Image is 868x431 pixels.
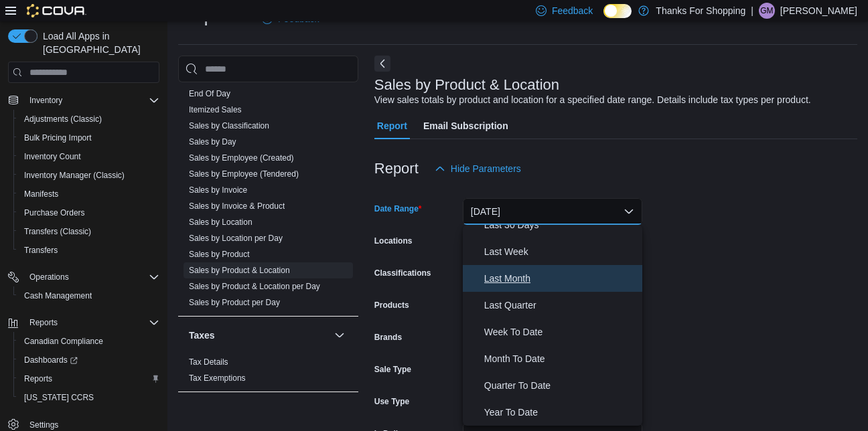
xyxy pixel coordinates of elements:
[760,3,773,19] span: GM
[189,201,285,211] span: Sales by Invoice & Product
[24,170,125,181] span: Inventory Manager (Classic)
[189,357,228,367] a: Tax Details
[189,298,280,307] a: Sales by Product per Day
[13,332,165,351] button: Canadian Compliance
[24,92,159,108] span: Inventory
[13,166,165,185] button: Inventory Manager (Classic)
[19,371,58,387] a: Reports
[19,149,86,165] a: Inventory Count
[24,355,78,365] span: Dashboards
[374,93,811,107] div: View sales totals by product and location for a specified date range. Details include tax types p...
[374,268,431,278] label: Classifications
[189,137,236,147] span: Sales by Day
[13,351,165,369] a: Dashboards
[374,300,409,311] label: Products
[189,249,250,260] span: Sales by Product
[19,288,97,304] a: Cash Management
[19,224,96,240] a: Transfers (Classic)
[374,56,390,72] button: Next
[189,104,242,115] span: Itemized Sales
[552,4,593,17] span: Feedback
[24,92,68,108] button: Inventory
[189,201,285,211] a: Sales by Invoice & Product
[377,112,407,139] span: Report
[24,114,102,124] span: Adjustments (Classic)
[189,137,236,147] a: Sales by Day
[24,336,103,347] span: Canadian Compliance
[24,290,92,301] span: Cash Management
[19,111,159,127] span: Adjustments (Classic)
[19,149,159,165] span: Inventory Count
[29,420,58,430] span: Settings
[3,268,165,286] button: Operations
[189,185,247,195] a: Sales by Invoice
[189,217,252,228] span: Sales by Location
[189,218,252,227] a: Sales by Location
[24,269,74,285] button: Operations
[178,354,358,392] div: Taxes
[484,404,637,420] span: Year To Date
[13,147,165,166] button: Inventory Count
[19,352,83,368] a: Dashboards
[19,288,159,304] span: Cash Management
[19,242,63,258] a: Transfers
[19,205,90,221] a: Purchase Orders
[484,297,637,313] span: Last Quarter
[189,89,230,98] a: End Of Day
[19,111,107,127] a: Adjustments (Classic)
[189,234,283,243] a: Sales by Location per Day
[484,244,637,260] span: Last Week
[463,225,642,426] div: Select listbox
[19,186,64,202] a: Manifests
[19,130,97,146] a: Bulk Pricing Import
[189,153,294,163] a: Sales by Employee (Created)
[759,3,775,19] div: Gaelan Malloy
[603,4,632,18] input: Dark Mode
[189,233,283,244] span: Sales by Location per Day
[189,120,269,131] span: Sales by Classification
[484,351,637,367] span: Month To Date
[19,390,159,406] span: Washington CCRS
[484,324,637,340] span: Week To Date
[463,198,642,225] button: [DATE]
[189,266,290,275] a: Sales by Product & Location
[13,185,165,203] button: Manifests
[24,373,52,384] span: Reports
[603,18,604,19] span: Dark Mode
[19,167,130,183] a: Inventory Manager (Classic)
[38,29,159,56] span: Load All Apps in [GEOGRAPHIC_DATA]
[29,317,58,328] span: Reports
[24,269,159,285] span: Operations
[189,121,269,131] a: Sales by Classification
[19,186,159,202] span: Manifests
[19,205,159,221] span: Purchase Orders
[24,315,63,331] button: Reports
[19,242,159,258] span: Transfers
[24,151,81,162] span: Inventory Count
[178,86,358,316] div: Sales
[13,286,165,305] button: Cash Management
[751,3,753,19] p: |
[189,373,246,383] a: Tax Exemptions
[189,153,294,163] span: Sales by Employee (Created)
[189,88,230,99] span: End Of Day
[189,329,329,342] button: Taxes
[189,373,246,383] span: Tax Exemptions
[3,91,165,110] button: Inventory
[19,333,159,349] span: Canadian Compliance
[374,161,419,177] h3: Report
[189,281,320,292] span: Sales by Product & Location per Day
[423,112,508,139] span: Email Subscription
[656,3,745,19] p: Thanks For Shopping
[484,270,637,286] span: Last Month
[189,329,215,342] h3: Taxes
[24,392,94,403] span: [US_STATE] CCRS
[189,105,242,114] a: Itemized Sales
[13,241,165,260] button: Transfers
[24,245,58,256] span: Transfers
[374,396,409,407] label: Use Type
[189,185,247,195] span: Sales by Invoice
[19,167,159,183] span: Inventory Manager (Classic)
[29,95,62,106] span: Inventory
[13,369,165,388] button: Reports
